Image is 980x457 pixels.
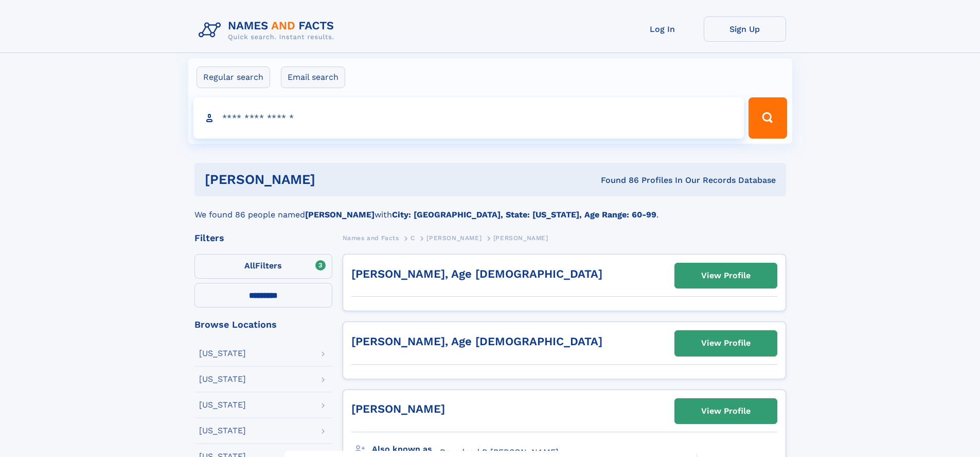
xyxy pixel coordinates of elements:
div: Browse Locations [194,320,332,329]
h1: [PERSON_NAME] [205,173,458,186]
span: Devedend R [PERSON_NAME] [440,447,559,457]
div: We found 86 people named with . [194,196,786,221]
label: Email search [281,66,345,88]
a: Sign Up [704,16,786,42]
span: C [411,234,415,242]
div: View Profile [701,264,751,287]
label: Filters [194,254,332,279]
div: [US_STATE] [199,349,246,358]
input: search input [193,97,744,139]
span: [PERSON_NAME] [493,234,548,242]
button: Search Button [749,97,787,139]
label: Regular search [197,66,270,88]
a: Log In [621,16,704,42]
div: Filters [194,233,332,243]
span: All [244,261,255,270]
a: C [411,231,415,244]
div: [US_STATE] [199,427,246,435]
div: View Profile [701,331,751,355]
img: Logo Names and Facts [194,16,343,44]
a: [PERSON_NAME] [351,402,445,415]
a: Names and Facts [343,231,399,244]
div: Found 86 Profiles In Our Records Database [458,175,776,186]
a: [PERSON_NAME], Age [DEMOGRAPHIC_DATA] [351,335,602,348]
a: View Profile [675,399,777,424]
b: [PERSON_NAME] [305,210,375,219]
div: View Profile [701,399,751,423]
a: [PERSON_NAME] [426,231,482,244]
div: [US_STATE] [199,401,246,409]
a: View Profile [675,331,777,356]
a: [PERSON_NAME], Age [DEMOGRAPHIC_DATA] [351,267,602,280]
b: City: [GEOGRAPHIC_DATA], State: [US_STATE], Age Range: 60-99 [392,210,656,219]
div: [US_STATE] [199,375,246,383]
a: View Profile [675,263,777,288]
span: [PERSON_NAME] [426,234,482,242]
